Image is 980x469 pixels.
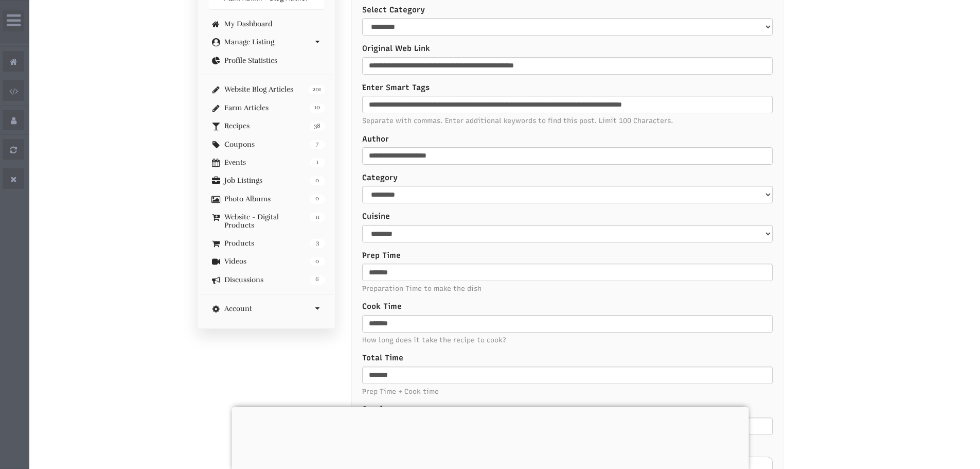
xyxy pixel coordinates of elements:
[362,172,773,183] label: Category
[309,85,325,94] span: 201
[208,38,325,46] a: Manage Listing
[362,225,773,242] select: Recipe_fields_321-element-15-1
[310,195,325,204] span: 0
[208,195,325,203] a: 0 Photo Albums
[208,57,325,64] a: Profile Statistics
[208,177,325,184] a: 0 Job Listings
[208,20,325,28] a: My Dashboard
[362,335,773,345] span: How long does it take the recipe to cook?
[362,284,773,293] span: Preparation Time to make the dish
[362,250,773,261] label: Prep Time
[310,213,325,222] span: 11
[310,121,325,131] span: 38
[208,122,325,130] a: 38 Recipes
[208,159,325,166] a: 1 Events
[208,213,325,229] a: 11 Website - Digital Products
[310,257,325,266] span: 0
[208,104,325,112] a: 10 Farm Articles
[362,186,773,203] select: Recipe_fields_321-element-14-1
[208,276,325,284] a: 6 Discussions
[362,404,773,415] label: Servings
[310,140,325,149] span: 7
[208,141,325,148] a: 7 Coupons
[310,176,325,185] span: 0
[362,301,773,312] label: Cook Time
[208,257,325,265] a: 0 Videos
[208,305,325,312] a: Account
[362,18,773,36] select: select-1
[362,134,773,145] label: Author
[310,239,325,248] span: 3
[208,85,325,93] a: 201 Website Blog Articles
[362,353,773,363] label: Total Time
[362,5,773,15] label: Select Category
[362,43,773,54] label: Original Web Link
[7,12,21,29] i: Wide Admin Panel
[362,82,773,93] label: Enter Smart Tags
[310,275,325,285] span: 6
[310,158,325,167] span: 1
[310,103,325,113] span: 10
[362,116,773,126] span: Separate with commas. Enter additional keywords to find this post. Limit 100 Characters.
[208,239,325,247] a: 3 Products
[362,211,773,222] label: Cuisine
[362,387,773,396] span: Prep Time + Cook time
